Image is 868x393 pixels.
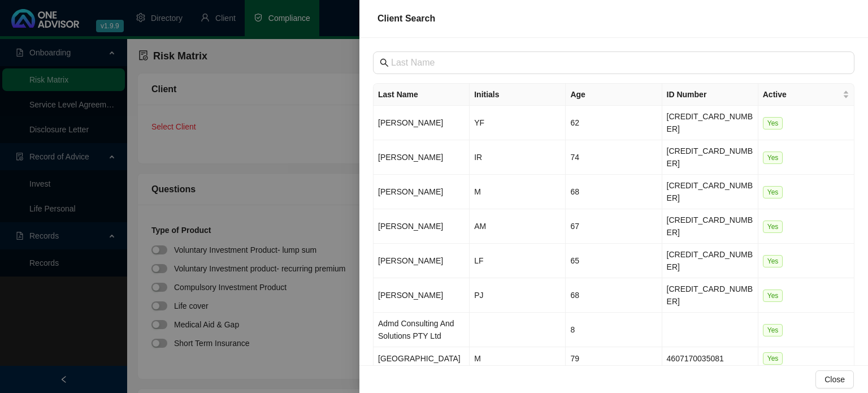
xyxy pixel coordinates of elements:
td: IR [470,140,566,175]
td: [PERSON_NAME] [374,106,470,140]
td: M [470,347,566,370]
th: Active [758,84,854,106]
span: Yes [763,324,783,336]
span: Yes [763,290,783,302]
span: Close [824,373,845,386]
td: [PERSON_NAME] [374,278,470,313]
td: Admd Consulting And Solutions PTY Ltd [374,313,470,347]
th: Age [566,84,662,106]
td: [CREDIT_CARD_NUMBER] [662,278,758,313]
span: 79 [570,354,579,363]
span: Yes [763,152,783,164]
th: Initials [470,84,566,106]
td: [CREDIT_CARD_NUMBER] [662,244,758,278]
span: Active [763,88,840,101]
th: ID Number [662,84,758,106]
td: [PERSON_NAME] [374,175,470,209]
td: [PERSON_NAME] [374,244,470,278]
span: Yes [763,221,783,233]
span: 68 [570,187,579,196]
span: 74 [570,153,579,162]
td: [CREDIT_CARD_NUMBER] [662,209,758,244]
td: [GEOGRAPHIC_DATA] [374,347,470,370]
td: 4607170035081 [662,347,758,370]
td: YF [470,106,566,140]
td: [PERSON_NAME] [374,209,470,244]
span: Yes [763,117,783,129]
span: 65 [570,256,579,265]
span: search [380,58,389,67]
td: [PERSON_NAME] [374,140,470,175]
button: Close [815,370,854,388]
td: M [470,175,566,209]
span: 67 [570,222,579,231]
td: PJ [470,278,566,313]
span: Yes [763,255,783,267]
span: 62 [570,118,579,127]
span: Yes [763,352,783,365]
td: LF [470,244,566,278]
td: [CREDIT_CARD_NUMBER] [662,106,758,140]
span: Client Search [377,14,435,23]
span: 68 [570,291,579,300]
td: [CREDIT_CARD_NUMBER] [662,175,758,209]
td: AM [470,209,566,244]
td: [CREDIT_CARD_NUMBER] [662,140,758,175]
span: Yes [763,186,783,198]
input: Last Name [391,56,839,70]
span: 8 [570,325,575,334]
th: Last Name [374,84,470,106]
